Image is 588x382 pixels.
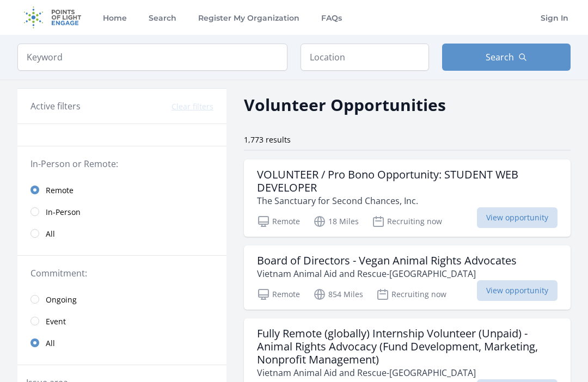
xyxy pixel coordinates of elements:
span: All [46,229,55,239]
span: View opportunity [477,207,558,228]
button: Search [442,44,571,71]
a: All [17,332,226,354]
a: Ongoing [17,288,226,310]
span: View opportunity [477,280,558,301]
h3: Board of Directors - Vegan Animal Rights Advocates [257,254,517,267]
p: Recruiting now [376,288,446,301]
p: Vietnam Animal Aid and Rescue-[GEOGRAPHIC_DATA] [257,366,558,379]
span: Ongoing [46,294,77,305]
a: VOLUNTEER / Pro Bono Opportunity: STUDENT WEB DEVELOPER The Sanctuary for Second Chances, Inc. Re... [244,159,571,237]
p: Remote [257,288,300,301]
legend: In-Person or Remote: [30,157,213,170]
input: Keyword [17,44,287,71]
a: Remote [17,179,226,201]
input: Location [301,44,429,71]
h3: Fully Remote (globally) Internship Volunteer (Unpaid) - Animal Rights Advocacy (Fund Development,... [257,327,558,366]
p: Vietnam Animal Aid and Rescue-[GEOGRAPHIC_DATA] [257,267,517,280]
h2: Volunteer Opportunities [244,93,446,117]
p: Recruiting now [372,215,442,228]
span: 1,773 results [244,134,291,145]
span: All [46,338,55,349]
a: In-Person [17,201,226,223]
span: In-Person [46,207,81,218]
p: Remote [257,215,300,228]
span: Remote [46,185,73,196]
p: The Sanctuary for Second Chances, Inc. [257,194,558,207]
p: 854 Miles [313,288,363,301]
a: Board of Directors - Vegan Animal Rights Advocates Vietnam Animal Aid and Rescue-[GEOGRAPHIC_DATA... [244,245,571,310]
legend: Commitment: [30,267,213,280]
h3: Active filters [30,100,81,113]
span: Event [46,316,66,327]
a: All [17,223,226,244]
button: Clear filters [171,101,213,112]
h3: VOLUNTEER / Pro Bono Opportunity: STUDENT WEB DEVELOPER [257,168,558,194]
a: Event [17,310,226,332]
span: Search [486,51,514,64]
p: 18 Miles [313,215,359,228]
